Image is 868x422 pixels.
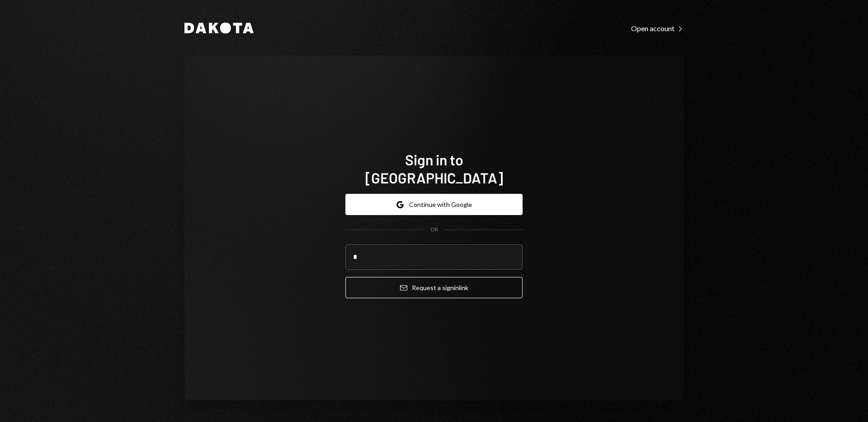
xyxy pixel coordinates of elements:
div: Open account [631,24,684,33]
h1: Sign in to [GEOGRAPHIC_DATA] [345,150,523,187]
button: Request a signinlink [345,277,523,298]
button: Continue with Google [345,194,523,215]
a: Open account [631,23,684,33]
div: OR [430,226,438,234]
